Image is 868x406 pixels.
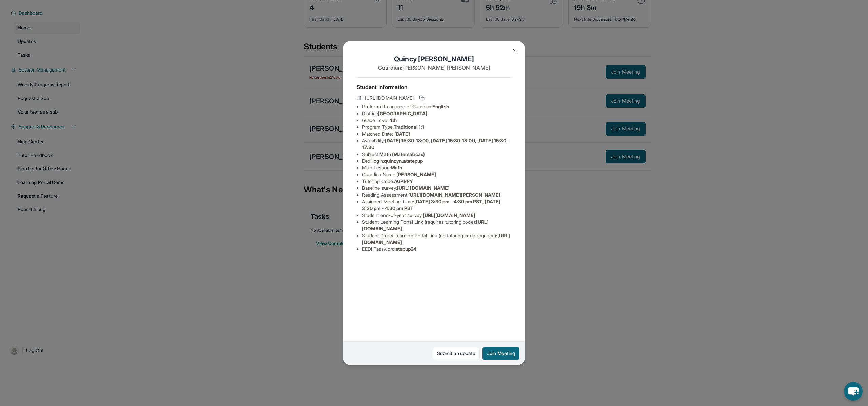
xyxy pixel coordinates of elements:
[394,124,424,130] span: Traditional 1:1
[362,212,511,219] li: Student end-of-year survey :
[378,110,427,116] span: [GEOGRAPHIC_DATA]
[362,171,511,178] li: Guardian Name :
[357,83,511,91] h4: Student Information
[379,151,425,157] span: Math (Matemáticas)
[362,219,511,232] li: Student Learning Portal Link (requires tutoring code) :
[362,137,511,151] li: Availability:
[433,347,480,360] a: Submit an update
[362,178,511,185] li: Tutoring Code :
[844,382,863,401] button: chat-button
[408,192,500,198] span: [URL][DOMAIN_NAME][PERSON_NAME]
[397,185,450,191] span: [URL][DOMAIN_NAME]
[362,138,509,150] span: [DATE] 15:30-18:00, [DATE] 15:30-18:00, [DATE] 15:30-17:30
[482,347,519,360] button: Join Meeting
[389,117,397,123] span: 4th
[362,110,511,117] li: District:
[362,198,511,212] li: Assigned Meeting Time :
[394,131,410,137] span: [DATE]
[423,212,475,218] span: [URL][DOMAIN_NAME]
[384,158,423,164] span: quincyn.atstepup
[365,95,414,101] span: [URL][DOMAIN_NAME]
[362,103,511,110] li: Preferred Language of Guardian:
[396,171,436,177] span: [PERSON_NAME]
[396,246,417,252] span: stepup24
[394,178,413,184] span: AGPRPY
[362,124,511,130] li: Program Type:
[362,246,511,252] li: EEDI Password :
[362,164,511,171] li: Main Lesson :
[362,199,500,211] span: [DATE] 3:30 pm - 4:30 pm PST, [DATE] 3:30 pm - 4:30 pm PST
[418,94,426,102] button: Copy link
[362,130,511,137] li: Matched Date:
[362,117,511,124] li: Grade Level:
[357,54,511,64] h1: Quincy [PERSON_NAME]
[362,191,511,198] li: Reading Assessment :
[357,64,511,72] p: Guardian: [PERSON_NAME] [PERSON_NAME]
[432,104,449,109] span: English
[362,151,511,158] li: Subject :
[362,158,511,164] li: Eedi login :
[362,185,511,191] li: Baseline survey :
[512,48,517,54] img: Close Icon
[362,232,511,246] li: Student Direct Learning Portal Link (no tutoring code required) :
[391,165,402,170] span: Math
